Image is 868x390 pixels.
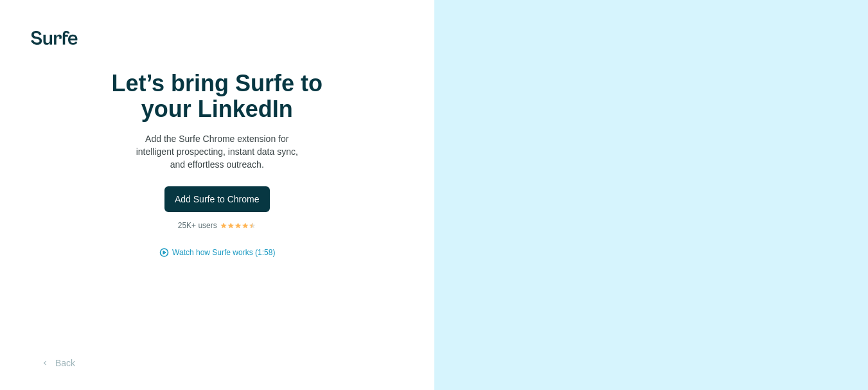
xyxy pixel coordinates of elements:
[172,247,275,258] button: Watch how Surfe works (1:58)
[178,220,217,231] p: 25K+ users
[164,186,270,212] button: Add Surfe to Chrome
[175,193,260,206] span: Add Surfe to Chrome
[89,132,346,171] p: Add the Surfe Chrome extension for intelligent prospecting, instant data sync, and effortless out...
[89,71,346,122] h1: Let’s bring Surfe to your LinkedIn
[220,222,256,229] img: Rating Stars
[31,31,78,45] img: Surfe's logo
[31,351,84,375] button: Back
